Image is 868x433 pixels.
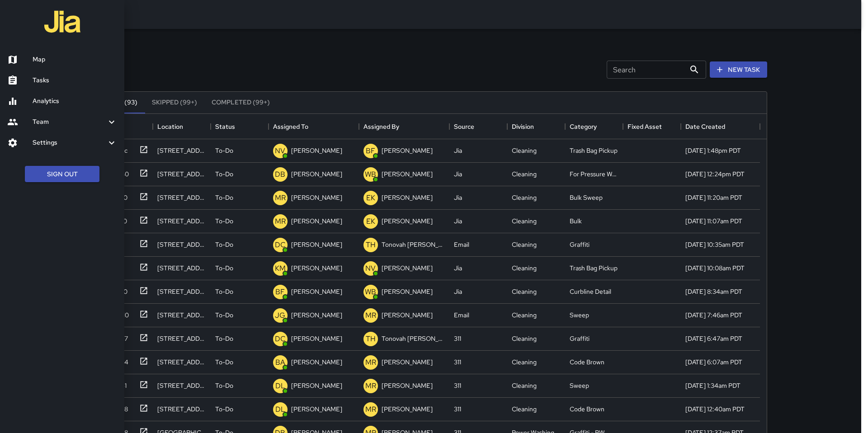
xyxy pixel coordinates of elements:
h6: Settings [33,138,106,148]
h6: Map [33,55,117,65]
h6: Tasks [33,75,117,85]
h6: Team [33,117,106,127]
h6: Analytics [33,96,117,106]
button: Sign Out [25,166,99,183]
img: jia-logo [44,4,80,40]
